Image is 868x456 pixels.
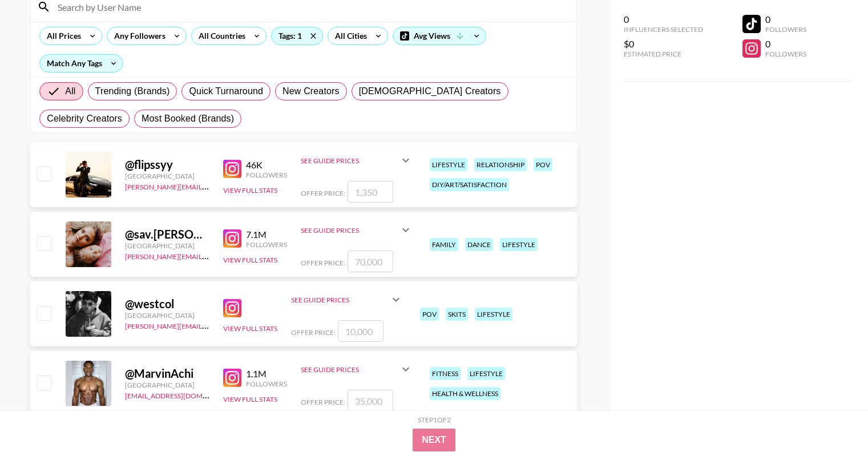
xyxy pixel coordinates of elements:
[125,389,240,400] a: [EMAIL_ADDRESS][DOMAIN_NAME]
[125,311,209,320] div: [GEOGRAPHIC_DATA]
[465,238,493,251] div: dance
[338,320,383,342] input: 10,000
[125,158,209,172] div: @ flipssyy
[223,395,277,403] button: View Full Stats
[301,226,399,235] div: See Guide Prices
[430,238,458,251] div: family
[125,241,209,250] div: [GEOGRAPHIC_DATA]
[328,27,369,45] div: All Cities
[624,25,703,34] div: Influencers Selected
[413,429,455,451] button: Next
[189,84,263,98] span: Quick Turnaround
[223,256,277,264] button: View Full Stats
[765,14,806,25] div: 0
[223,229,241,248] img: Instagram
[393,27,486,45] div: Avg Views
[359,84,501,98] span: [DEMOGRAPHIC_DATA] Creators
[348,251,393,272] input: 70,000
[125,172,209,180] div: [GEOGRAPHIC_DATA]
[40,55,123,72] div: Match Any Tags
[624,50,703,58] div: Estimated Price
[95,84,170,98] span: Trending (Brands)
[430,178,509,191] div: diy/art/satisfaction
[301,356,413,383] div: See Guide Prices
[624,14,703,25] div: 0
[223,186,277,195] button: View Full Stats
[291,286,403,313] div: See Guide Prices
[624,38,703,50] div: $0
[474,158,527,171] div: relationship
[246,171,287,179] div: Followers
[125,180,294,191] a: [PERSON_NAME][EMAIL_ADDRESS][DOMAIN_NAME]
[475,308,512,321] div: lifestyle
[348,390,393,411] input: 35,000
[291,296,389,304] div: See Guide Prices
[65,84,75,98] span: All
[223,299,241,317] img: Instagram
[282,84,340,98] span: New Creators
[301,156,399,165] div: See Guide Prices
[765,50,806,58] div: Followers
[246,229,287,240] div: 7.1M
[246,380,287,388] div: Followers
[348,181,393,203] input: 1,350
[430,158,467,171] div: lifestyle
[765,38,806,50] div: 0
[301,189,345,197] span: Offer Price:
[534,158,552,171] div: pov
[418,415,451,424] div: Step 1 of 2
[765,25,806,34] div: Followers
[301,398,345,406] span: Offer Price:
[125,297,209,311] div: @ westcol
[223,160,241,178] img: Instagram
[420,308,439,321] div: pov
[192,27,248,45] div: All Countries
[301,147,413,174] div: See Guide Prices
[125,366,209,381] div: @ MarvinAchi
[223,324,277,333] button: View Full Stats
[811,399,854,442] iframe: Drift Widget Chat Controller
[223,369,241,387] img: Instagram
[246,240,287,249] div: Followers
[142,112,234,126] span: Most Booked (Brands)
[125,381,209,389] div: [GEOGRAPHIC_DATA]
[272,27,322,45] div: Tags: 1
[246,159,287,171] div: 46K
[301,365,399,374] div: See Guide Prices
[467,367,505,380] div: lifestyle
[47,112,122,126] span: Celebrity Creators
[107,27,168,45] div: Any Followers
[125,250,294,261] a: [PERSON_NAME][EMAIL_ADDRESS][DOMAIN_NAME]
[301,216,413,244] div: See Guide Prices
[500,238,538,251] div: lifestyle
[446,308,468,321] div: skits
[125,227,209,241] div: @ sav.[PERSON_NAME]
[40,27,83,45] div: All Prices
[301,259,345,267] span: Offer Price:
[246,368,287,380] div: 1.1M
[291,328,336,337] span: Offer Price:
[430,367,461,380] div: fitness
[430,387,500,400] div: health & wellness
[125,320,294,330] a: [PERSON_NAME][EMAIL_ADDRESS][DOMAIN_NAME]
